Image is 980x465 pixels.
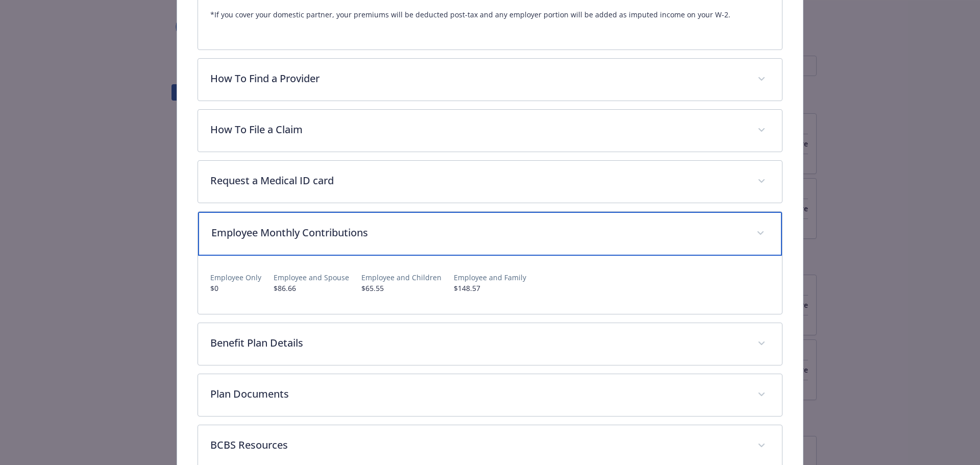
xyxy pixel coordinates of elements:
[210,122,746,137] p: How To File a Claim
[210,335,746,351] p: Benefit Plan Details
[274,272,349,283] p: Employee and Spouse
[198,374,782,416] div: Plan Documents
[198,212,782,256] div: Employee Monthly Contributions
[210,272,261,283] p: Employee Only
[211,225,745,240] p: Employee Monthly Contributions
[198,161,782,203] div: Request a Medical ID card
[454,283,526,293] p: $148.57
[198,59,782,101] div: How To Find a Provider
[361,283,442,293] p: $65.55
[210,437,746,453] p: BCBS Resources
[210,173,746,188] p: Request a Medical ID card
[454,272,526,283] p: Employee and Family
[274,283,349,293] p: $86.66
[210,386,746,402] p: Plan Documents
[210,283,261,293] p: $0
[198,323,782,365] div: Benefit Plan Details
[198,256,782,314] div: Employee Monthly Contributions
[198,110,782,152] div: How To File a Claim
[361,272,442,283] p: Employee and Children
[210,9,770,21] p: *If you cover your domestic partner, your premiums will be deducted post-tax and any employer por...
[210,71,746,86] p: How To Find a Provider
